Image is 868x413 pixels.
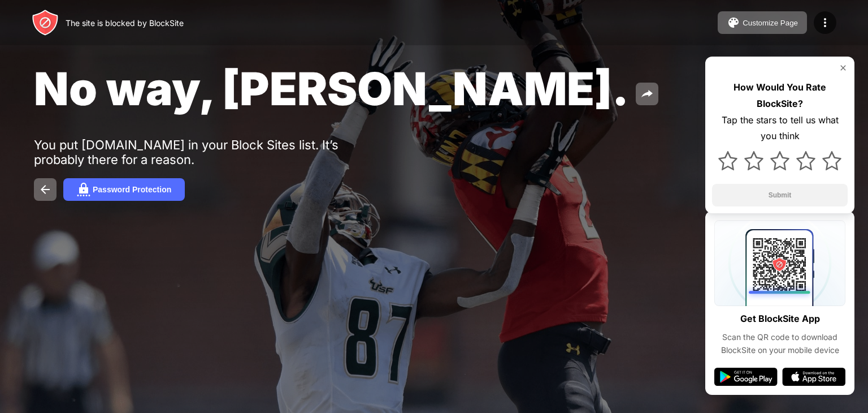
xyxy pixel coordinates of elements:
img: rate-us-close.svg [839,63,848,72]
img: pallet.svg [727,16,740,29]
img: back.svg [38,183,52,196]
img: star.svg [718,151,737,170]
button: Customize Page [718,11,807,34]
img: header-logo.svg [32,9,59,36]
div: The site is blocked by BlockSite [66,18,184,28]
img: star.svg [796,151,815,170]
div: Password Protection [93,185,171,194]
div: Tap the stars to tell us what you think [712,112,848,145]
img: star.svg [744,151,763,170]
img: star.svg [770,151,789,170]
div: Get BlockSite App [740,311,820,327]
span: No way, [PERSON_NAME]. [34,61,629,116]
div: Scan the QR code to download BlockSite on your mobile device [714,331,845,356]
img: google-play.svg [714,368,778,386]
div: Customize Page [743,19,798,27]
button: Submit [712,184,848,206]
div: How Would You Rate BlockSite? [712,79,848,112]
img: star.svg [822,151,841,170]
img: password.svg [77,183,90,196]
button: Password Protection [63,178,185,201]
img: menu-icon.svg [818,16,832,29]
img: app-store.svg [782,368,845,386]
img: share.svg [640,87,654,101]
div: You put [DOMAIN_NAME] in your Block Sites list. It’s probably there for a reason. [34,137,383,167]
img: qrcode.svg [714,220,845,306]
